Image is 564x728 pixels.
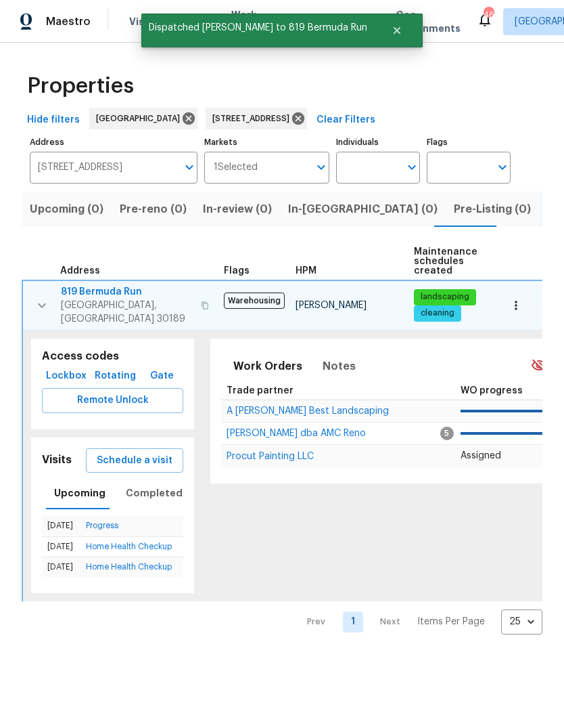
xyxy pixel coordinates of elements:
div: [GEOGRAPHIC_DATA] [89,108,197,129]
label: Flags [427,138,511,146]
h5: Visits [42,453,72,467]
span: Completed [126,485,183,502]
button: Schedule a visit [86,448,183,473]
button: Hide filters [22,108,85,133]
span: Gate [145,368,178,385]
label: Address [30,138,197,146]
span: Geo Assignments [396,8,461,35]
label: Markets [204,138,330,146]
span: Address [60,266,100,276]
span: [STREET_ADDRESS] [212,112,295,125]
button: Open [493,158,512,177]
span: Visits [129,15,157,28]
p: Items Per Page [417,615,485,628]
span: In-review (0) [203,200,272,219]
button: Open [402,158,421,177]
button: Gate [140,364,183,389]
span: WO progress [461,386,523,395]
h5: Access codes [42,349,183,364]
a: Progress [86,521,118,530]
span: Lockbox [47,368,85,385]
a: Home Health Checkup [86,542,172,551]
a: Goto page 1 [343,612,363,633]
span: [GEOGRAPHIC_DATA], [GEOGRAPHIC_DATA] 30189 [61,299,193,326]
span: Rotating [96,368,135,385]
span: Hide filters [27,112,80,129]
td: [DATE] [42,536,80,557]
span: Maestro [46,15,91,28]
span: landscaping [415,291,475,303]
span: In-[GEOGRAPHIC_DATA] (0) [288,200,438,219]
span: [GEOGRAPHIC_DATA] [96,112,185,125]
td: [DATE] [42,516,80,536]
span: 5 [440,427,454,440]
span: Maintenance schedules created [414,247,477,276]
button: Lockbox [42,364,91,389]
span: Upcoming (0) [30,200,103,219]
span: Schedule a visit [97,452,172,469]
div: 25 [501,604,542,639]
button: Rotating [91,364,140,389]
span: Properties [27,79,134,93]
button: Open [312,158,331,177]
span: Pre-Listing (0) [454,200,531,219]
button: Open [180,158,199,177]
div: [STREET_ADDRESS] [206,108,307,129]
span: Pre-reno (0) [120,200,187,219]
nav: Pagination Navigation [294,609,542,635]
span: Work Orders [231,8,266,35]
p: Assigned [461,449,542,463]
span: Upcoming [54,485,105,502]
span: Dispatched [PERSON_NAME] to 819 Bermuda Run [141,14,375,42]
a: Home Health Checkup [86,563,172,571]
span: 819 Bermuda Run [61,285,193,299]
div: 46 [484,8,493,22]
span: Clear Filters [316,112,375,129]
button: Close [375,17,419,44]
td: [DATE] [42,557,80,577]
span: cleaning [415,307,460,319]
span: Remote Unlock [53,392,172,409]
span: 1 Selected [214,162,258,173]
label: Individuals [336,138,420,146]
button: Remote Unlock [42,388,183,413]
button: Clear Filters [311,108,381,133]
